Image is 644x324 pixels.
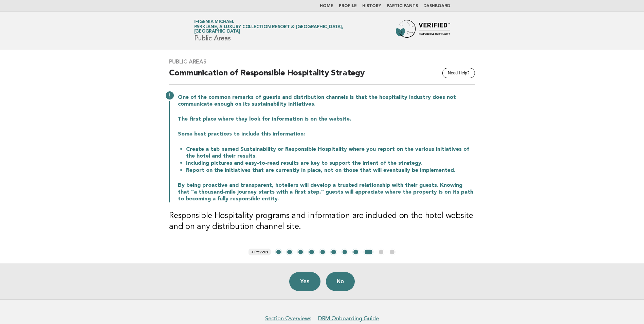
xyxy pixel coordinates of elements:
[318,315,379,322] a: DRM Onboarding Guide
[178,131,475,138] p: Some best practices to include this information:
[297,249,304,255] button: 3
[178,182,475,202] p: By being proactive and transparent, hoteliers will develop a trusted relationship with their gues...
[194,25,385,34] span: Parklane, a Luxury Collection Resort & [GEOGRAPHIC_DATA], [GEOGRAPHIC_DATA]
[289,272,320,291] button: Yes
[178,94,475,108] p: One of the common remarks of guests and distribution channels is that the hospitality industry do...
[342,249,348,255] button: 7
[178,116,475,123] p: The first place where they look for information is on the website.
[362,4,381,8] a: History
[330,249,337,255] button: 6
[249,249,271,255] button: < Previous
[320,4,333,8] a: Home
[265,315,311,322] a: Section Overviews
[396,20,450,42] img: Forbes Travel Guide
[352,249,359,255] button: 8
[275,249,282,255] button: 1
[387,4,418,8] a: Participants
[194,20,385,42] h1: Public Areas
[169,58,475,65] h3: Public Areas
[442,68,475,78] button: Need Help?
[186,160,475,167] li: Including pictures and easy-to-read results are key to support the intent of the strategy.
[169,68,475,85] h2: Communication of Responsible Hospitality Strategy
[169,211,475,232] h3: Responsible Hospitality programs and information are included on the hotel website and on any dis...
[319,249,326,255] button: 5
[286,249,293,255] button: 2
[186,167,475,174] li: Report on the initiatives that are currently in place, not on those that will eventually be imple...
[194,20,385,34] a: Ifigenia MichaelParklane, a Luxury Collection Resort & [GEOGRAPHIC_DATA], [GEOGRAPHIC_DATA]
[186,146,475,160] li: Create a tab named Sustainability or Responsible Hospitality where you report on the various init...
[339,4,357,8] a: Profile
[308,249,315,255] button: 4
[423,4,450,8] a: Dashboard
[326,272,355,291] button: No
[364,249,373,255] button: 9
